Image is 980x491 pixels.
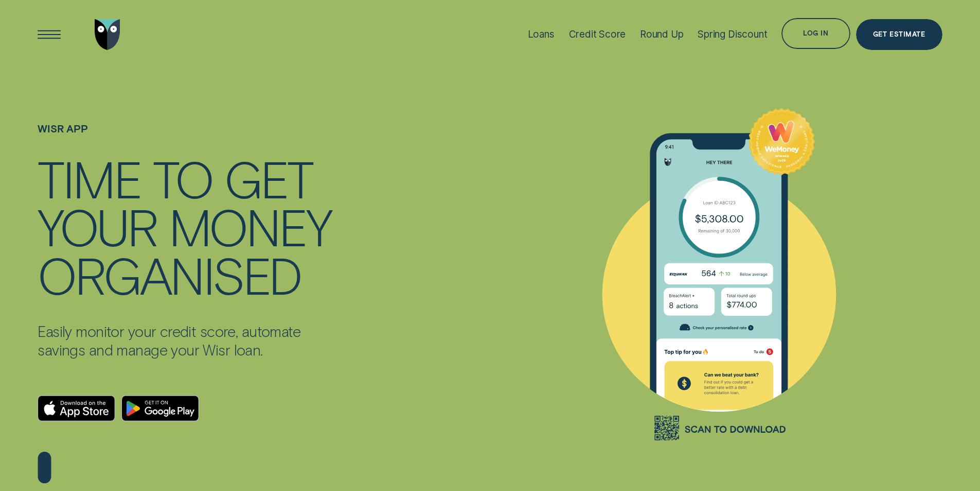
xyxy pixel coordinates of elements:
div: Loans [528,28,555,40]
button: Open Menu [34,19,65,50]
div: Round Up [640,28,684,40]
div: TIME [38,154,140,202]
div: Spring Discount [698,28,767,40]
h1: WISR APP [38,123,335,154]
a: Android App on Google Play [121,395,199,421]
div: YOUR [38,202,156,250]
a: Get Estimate [856,19,942,50]
p: Easily monitor your credit score, automate savings and manage your Wisr loan. [38,322,335,359]
div: Credit Score [569,28,626,40]
a: Download on the App Store [38,395,115,421]
div: GET [224,154,312,202]
img: Wisr [95,19,120,50]
h4: TIME TO GET YOUR MONEY ORGANISED [38,154,335,298]
button: Log in [781,18,850,49]
div: MONEY [169,202,331,250]
div: ORGANISED [38,250,301,298]
div: TO [153,154,212,202]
